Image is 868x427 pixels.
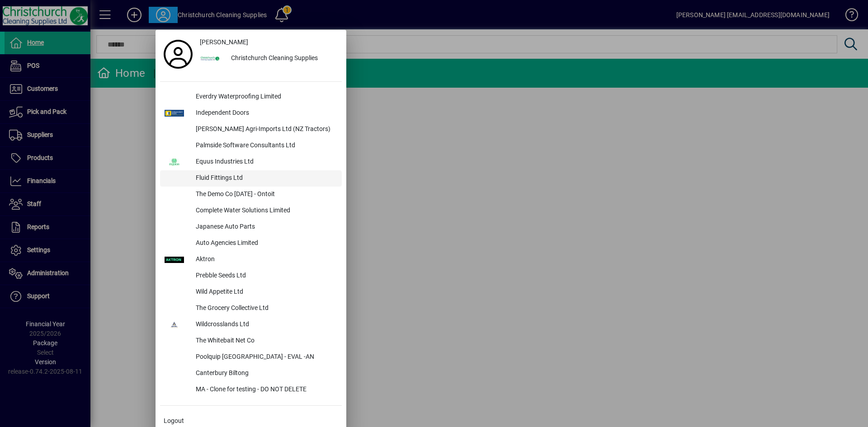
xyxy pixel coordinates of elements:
button: Canterbury Biltong [160,366,342,382]
div: Wildcrosslands Ltd [189,317,342,333]
button: MA - Clone for testing - DO NOT DELETE [160,382,342,398]
div: Canterbury Biltong [189,366,342,382]
div: Complete Water Solutions Limited [189,203,342,219]
button: [PERSON_NAME] Agri-Imports Ltd (NZ Tractors) [160,122,342,138]
button: The Whitebait Net Co [160,333,342,349]
div: Wild Appetite Ltd [189,284,342,300]
div: The Grocery Collective Ltd [189,300,342,317]
div: Independent Doors [189,105,342,122]
div: [PERSON_NAME] Agri-Imports Ltd (NZ Tractors) [189,122,342,138]
button: Wildcrosslands Ltd [160,317,342,333]
button: Everdry Waterproofing Limited [160,89,342,105]
div: Palmside Software Consultants Ltd [189,138,342,154]
div: MA - Clone for testing - DO NOT DELETE [189,382,342,398]
div: Poolquip [GEOGRAPHIC_DATA] - EVAL -AN [189,349,342,366]
div: Japanese Auto Parts [189,219,342,235]
div: Everdry Waterproofing Limited [189,89,342,105]
button: Equus Industries Ltd [160,154,342,170]
button: Christchurch Cleaning Supplies [196,51,342,67]
button: Wild Appetite Ltd [160,284,342,300]
button: Palmside Software Consultants Ltd [160,138,342,154]
button: Complete Water Solutions Limited [160,203,342,219]
span: Logout [164,416,184,426]
button: Independent Doors [160,105,342,122]
button: The Grocery Collective Ltd [160,300,342,317]
span: [PERSON_NAME] [200,38,248,47]
button: Poolquip [GEOGRAPHIC_DATA] - EVAL -AN [160,349,342,366]
div: The Whitebait Net Co [189,333,342,349]
div: The Demo Co [DATE] - Ontoit [189,187,342,203]
div: Aktron [189,252,342,268]
a: Profile [160,46,196,62]
button: Japanese Auto Parts [160,219,342,235]
div: Auto Agencies Limited [189,235,342,252]
button: The Demo Co [DATE] - Ontoit [160,187,342,203]
button: Aktron [160,252,342,268]
a: [PERSON_NAME] [196,34,342,51]
div: Equus Industries Ltd [189,154,342,170]
div: Prebble Seeds Ltd [189,268,342,284]
div: Fluid Fittings Ltd [189,170,342,187]
button: Auto Agencies Limited [160,235,342,252]
button: Fluid Fittings Ltd [160,170,342,187]
button: Prebble Seeds Ltd [160,268,342,284]
div: Christchurch Cleaning Supplies [224,51,342,67]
